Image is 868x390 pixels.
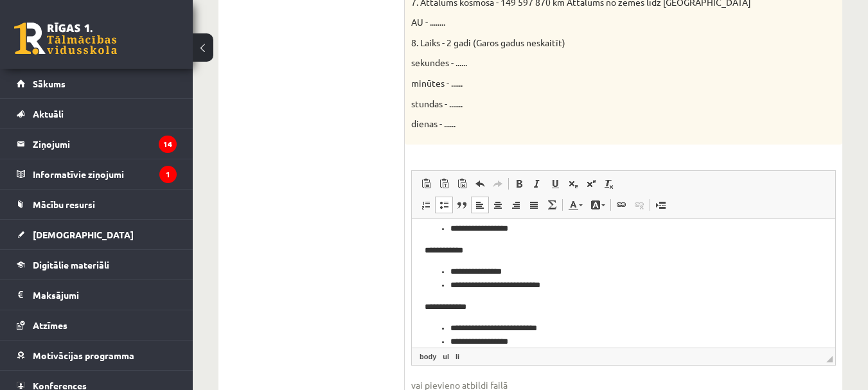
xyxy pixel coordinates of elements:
i: 14 [159,136,177,153]
a: Цвет фона [587,197,609,213]
span: minūtes - ...... [411,77,463,89]
span: Digitālie materiāli [33,259,109,270]
a: Вставить (Ctrl+V) [417,175,435,192]
a: Элемент ul [440,351,452,362]
a: Подстрочный индекс [564,175,582,192]
a: Курсив (Ctrl+I) [528,175,546,192]
span: Motivācijas programma [33,350,134,361]
span: Atzīmes [33,319,67,331]
legend: Maksājumi [33,280,177,310]
a: [DEMOGRAPHIC_DATA] [17,220,177,249]
a: Убрать ссылку [630,197,648,213]
a: Повторить (Ctrl+Y) [489,175,507,192]
a: Вставить / удалить маркированный список [435,197,453,213]
span: 8. Laiks - 2 gadi (Garos gadus neskaitīt) [411,37,565,48]
a: По правому краю [507,197,525,213]
a: Вставить из Word [453,175,471,192]
a: По ширине [525,197,543,213]
span: sekundes - ...... [411,57,467,68]
span: Aktuāli [33,108,64,120]
a: Digitālie materiāli [17,250,177,279]
a: Ziņojumi14 [17,129,177,159]
a: По центру [489,197,507,213]
a: Цвет текста [564,197,587,213]
a: Математика [543,197,561,213]
a: Вставить / удалить нумерованный список [417,197,435,213]
a: Отменить (Ctrl+Z) [471,175,489,192]
a: По левому краю [471,197,489,213]
i: 1 [159,166,177,183]
a: Элемент body [417,351,439,362]
a: Надстрочный индекс [582,175,600,192]
a: Rīgas 1. Tālmācības vidusskola [14,22,117,55]
a: Informatīvie ziņojumi1 [17,159,177,189]
a: Вставить/Редактировать ссылку (Ctrl+K) [612,197,630,213]
span: Sākums [33,78,66,89]
span: dienas - ...... [411,118,456,129]
a: Motivācijas programma [17,341,177,370]
a: Вставить разрыв страницы для печати [651,197,669,213]
a: Убрать форматирование [600,175,618,192]
a: Подчеркнутый (Ctrl+U) [546,175,564,192]
span: Mācību resursi [33,199,95,210]
a: Mācību resursi [17,190,177,219]
a: Atzīmes [17,310,177,340]
a: Sākums [17,69,177,98]
span: AU - ........ [411,16,445,28]
legend: Informatīvie ziņojumi [33,159,177,189]
span: Перетащите для изменения размера [826,356,833,362]
a: Полужирный (Ctrl+B) [510,175,528,192]
a: Вставить только текст (Ctrl+Shift+V) [435,175,453,192]
legend: Ziņojumi [33,129,177,159]
a: Aktuāli [17,99,177,129]
span: [DEMOGRAPHIC_DATA] [33,229,134,240]
iframe: Визуальный текстовый редактор, wiswyg-editor-user-answer-47024862579520 [412,219,835,348]
span: stundas - ....... [411,98,463,109]
a: Элемент li [453,351,462,362]
a: Цитата [453,197,471,213]
a: Maksājumi [17,280,177,310]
